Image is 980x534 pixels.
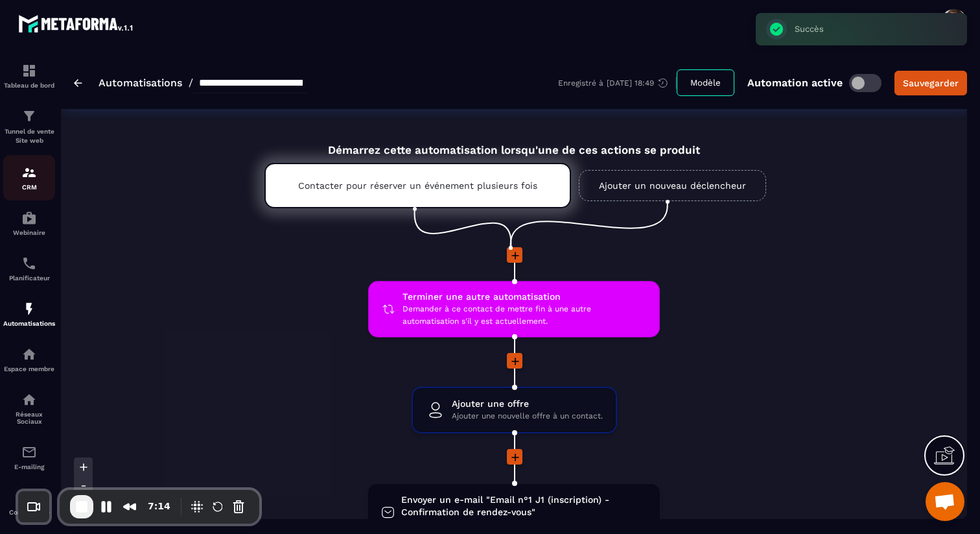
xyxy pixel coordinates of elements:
[3,463,55,470] p: E-mailing
[21,301,37,317] img: automations
[21,63,37,79] img: formation
[558,77,677,89] div: Enregistré à
[579,170,766,201] a: Ajouter un nouveau déclencheur
[3,480,55,526] a: accountantaccountantComptabilité
[3,274,55,282] p: Planificateur
[21,108,37,124] img: formation
[21,392,37,407] img: social-network
[401,518,647,531] span: Envoyer une campagne d'e-mails à un contact.
[402,291,647,303] span: Terminer une autre automatisation
[18,12,135,35] img: logo
[21,444,37,460] img: email
[21,256,37,271] img: scheduler
[3,365,55,372] p: Espace membre
[3,291,55,337] a: automationsautomationsAutomatisations
[401,494,647,518] span: Envoyer un e-mail "Email n°1 J1 (inscription) - Confirmation de rendez-vous"
[3,435,55,480] a: emailemailE-mailing
[21,346,37,362] img: automations
[3,82,55,89] p: Tableau de bord
[3,155,55,200] a: formationformationCRM
[21,210,37,226] img: automations
[3,382,55,435] a: social-networksocial-networkRéseaux Sociaux
[3,184,55,191] p: CRM
[3,320,55,327] p: Automatisations
[747,77,843,89] p: Automation active
[903,77,959,90] div: Sauvegarder
[926,482,964,521] div: Ouvrir le chat
[677,69,734,96] button: Modèle
[402,303,647,328] span: Demander à ce contact de mettre fin à une autre automatisation s'il y est actuellement.
[298,180,537,191] p: Contacter pour réserver un événement plusieurs fois
[3,337,55,382] a: automationsautomationsEspace membre
[232,128,796,156] div: Démarrez cette automatisation lorsqu'une de ces actions se produit
[3,509,55,516] p: Comptabilité
[894,71,967,95] button: Sauvegarder
[3,200,55,246] a: automationsautomationsWebinaire
[607,79,654,88] p: [DATE] 18:49
[3,99,55,155] a: formationformationTunnel de vente Site web
[3,411,55,425] p: Réseaux Sociaux
[21,165,37,180] img: formation
[74,79,82,87] img: arrow
[452,398,603,410] span: Ajouter une offre
[99,77,182,89] a: Automatisations
[3,53,55,99] a: formationformationTableau de bord
[3,127,55,145] p: Tunnel de vente Site web
[452,410,603,422] span: Ajouter une nouvelle offre à un contact.
[3,246,55,291] a: schedulerschedulerPlanificateur
[3,229,55,236] p: Webinaire
[189,77,193,89] span: /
